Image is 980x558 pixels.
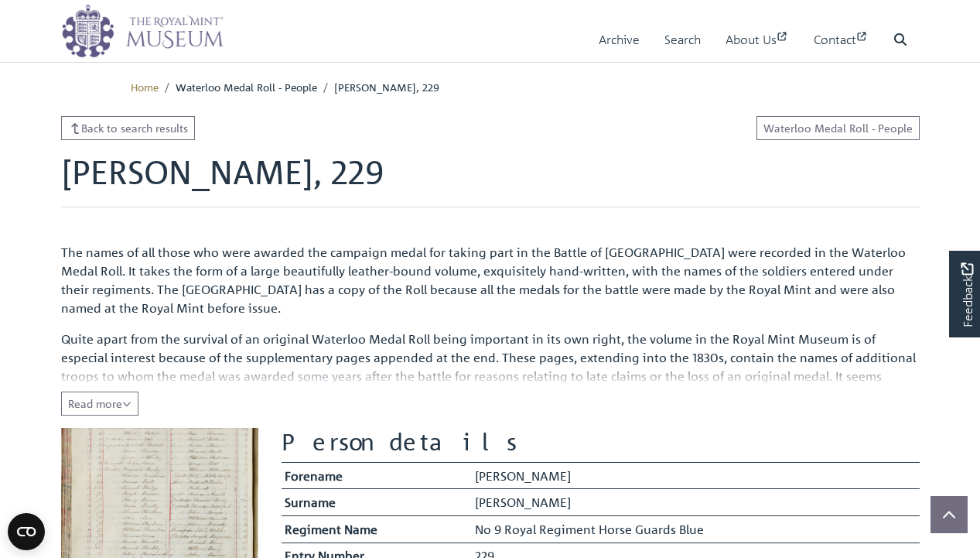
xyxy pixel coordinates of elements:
[61,4,224,58] img: logo_wide.png
[471,489,919,516] td: [PERSON_NAME]
[949,251,980,337] a: Would you like to provide feedback?
[61,331,916,421] span: Quite apart from the survival of an original Waterloo Medal Roll being important in its own right...
[958,263,976,327] span: Feedback
[176,80,317,94] span: Waterloo Medal Roll - People
[282,428,920,456] h2: Person details
[664,18,701,62] a: Search
[131,80,159,94] a: Home
[61,245,906,316] span: The names of all those who were awarded the campaign medal for taking part in the Battle of [GEOG...
[814,18,869,62] a: Contact
[599,18,640,62] a: Archive
[930,496,968,533] button: Scroll to top
[282,489,472,516] th: Surname
[282,462,472,489] th: Forename
[334,80,439,94] span: [PERSON_NAME], 229
[756,116,920,140] a: Waterloo Medal Roll - People
[68,396,131,410] span: Read more
[61,116,196,140] a: Back to search results
[8,513,45,550] button: Open CMP widget
[471,462,919,489] td: [PERSON_NAME]
[61,392,138,416] button: Read all of the content
[282,515,472,543] th: Regiment Name
[61,152,920,207] h1: [PERSON_NAME], 229
[471,515,919,543] td: No 9 Royal Regiment Horse Guards Blue
[726,18,789,62] a: About Us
